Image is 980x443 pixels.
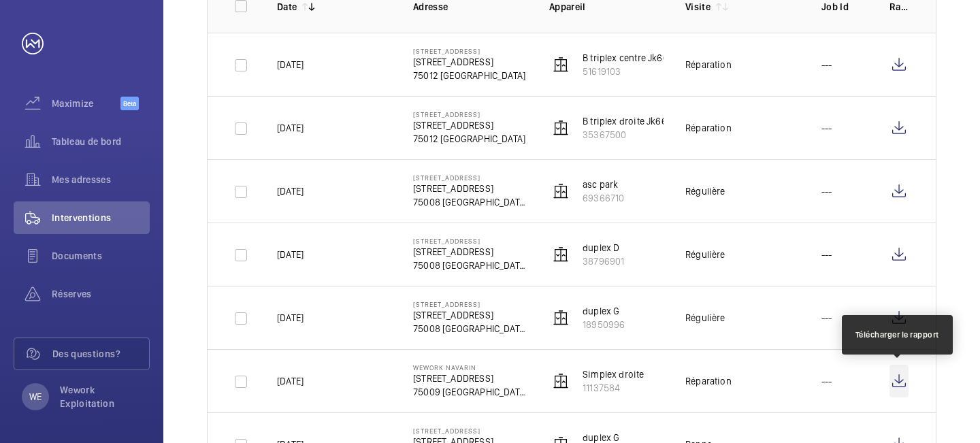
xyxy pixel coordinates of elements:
p: [STREET_ADDRESS] [413,118,525,132]
div: Réparation [685,121,732,135]
p: Simplex droite [583,367,644,381]
span: Documents [52,249,150,263]
p: --- [821,184,832,198]
p: WE [29,390,42,404]
div: Régulière [685,248,725,261]
p: --- [821,374,832,388]
p: [STREET_ADDRESS] [413,182,527,195]
img: elevator.svg [553,246,569,263]
p: 11137584 [583,381,644,395]
span: Des questions? [52,347,149,361]
p: --- [821,121,832,135]
p: 51619103 [583,65,674,78]
p: [DATE] [277,121,304,135]
p: [STREET_ADDRESS] [413,110,525,118]
span: Interventions [52,211,150,225]
p: B triplex centre Jk666 [583,51,674,65]
p: --- [821,248,832,261]
p: 75008 [GEOGRAPHIC_DATA] [413,259,527,272]
p: duplex G [583,304,625,318]
span: Mes adresses [52,173,150,186]
p: [DATE] [277,184,304,198]
p: --- [821,311,832,325]
p: Wework Exploitation [60,383,142,410]
div: Réparation [685,58,732,71]
p: 69366710 [583,191,624,205]
p: [STREET_ADDRESS] [413,237,527,245]
p: [STREET_ADDRESS] [413,308,527,322]
p: [DATE] [277,374,304,388]
p: 75008 [GEOGRAPHIC_DATA] [413,195,527,209]
img: elevator.svg [553,310,569,326]
span: Tableau de bord [52,135,150,148]
span: Réserves [52,287,150,301]
p: [DATE] [277,58,304,71]
p: 75012 [GEOGRAPHIC_DATA] [413,69,525,82]
p: [STREET_ADDRESS] [413,55,525,69]
span: Maximize [52,97,120,110]
p: B triplex droite Jk667 [583,114,672,128]
img: elevator.svg [553,120,569,136]
p: duplex D [583,241,624,255]
p: 38796901 [583,255,624,268]
p: 75008 [GEOGRAPHIC_DATA] [413,322,527,335]
p: [STREET_ADDRESS] [413,47,525,55]
p: [STREET_ADDRESS] [413,427,527,435]
p: Wework Navarin [413,363,527,372]
p: 18950996 [583,318,625,331]
p: [STREET_ADDRESS] [413,372,527,385]
div: Télécharger le rapport [855,329,939,341]
div: Réparation [685,374,732,388]
p: [STREET_ADDRESS] [413,245,527,259]
p: [STREET_ADDRESS] [413,300,527,308]
img: elevator.svg [553,56,569,73]
p: [DATE] [277,248,304,261]
span: Beta [120,97,139,110]
p: asc park [583,178,624,191]
p: --- [821,58,832,71]
p: [DATE] [277,311,304,325]
img: elevator.svg [553,373,569,389]
div: Régulière [685,311,725,325]
div: Régulière [685,184,725,198]
p: 75012 [GEOGRAPHIC_DATA] [413,132,525,146]
p: [STREET_ADDRESS] [413,174,527,182]
p: 75009 [GEOGRAPHIC_DATA] [413,385,527,399]
p: 35367500 [583,128,672,142]
img: elevator.svg [553,183,569,199]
